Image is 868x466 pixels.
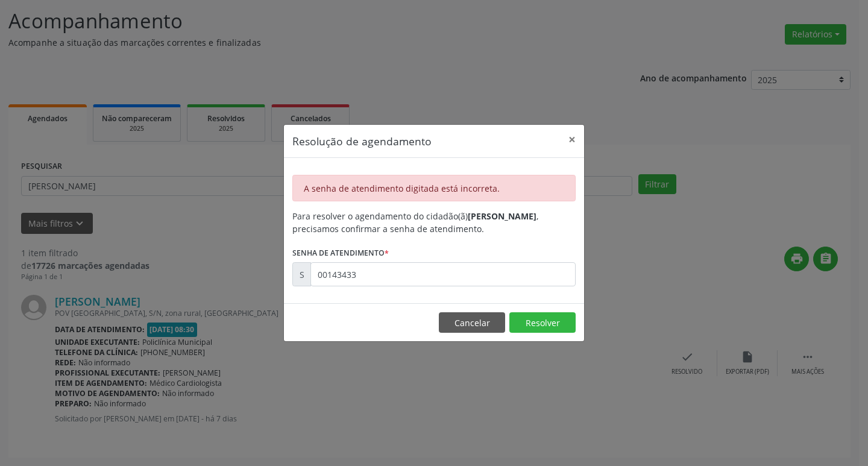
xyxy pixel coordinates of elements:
h5: Resolução de agendamento [292,133,432,149]
b: [PERSON_NAME] [468,210,536,222]
div: S [292,262,311,286]
div: A senha de atendimento digitada está incorreta. [292,175,576,201]
button: Close [560,125,584,154]
button: Cancelar [439,312,505,333]
button: Resolver [509,312,576,333]
div: Para resolver o agendamento do cidadão(ã) , precisamos confirmar a senha de atendimento. [292,210,576,235]
label: Senha de atendimento [292,244,389,262]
